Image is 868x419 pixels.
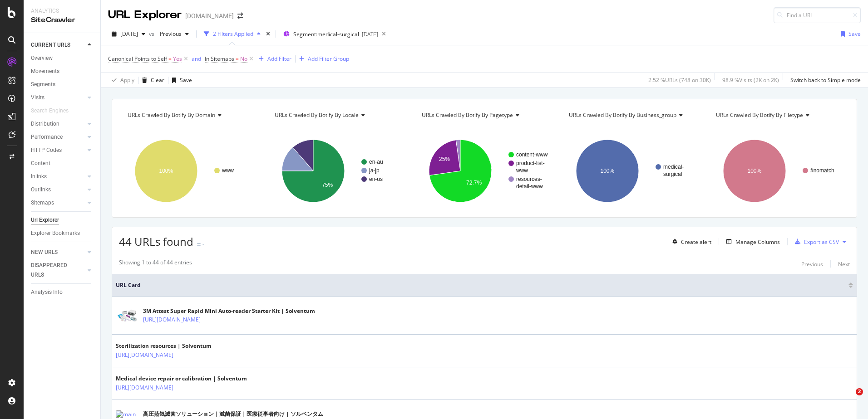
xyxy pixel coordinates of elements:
[237,13,243,19] div: arrow-right-arrow-left
[848,30,861,38] div: Save
[120,76,134,84] div: Apply
[31,261,77,280] div: DISAPPEARED URLS
[202,240,204,248] div: -
[31,287,94,297] a: Analysis Info
[205,55,234,63] span: In Sitemaps
[601,168,615,174] text: 100%
[308,55,349,63] div: Add Filter Group
[838,260,850,268] div: Next
[264,29,272,39] div: times
[801,260,823,268] div: Previous
[31,93,44,102] div: Visits
[707,132,850,210] svg: A chart.
[714,108,842,122] h4: URLs Crawled By Botify By filetype
[116,375,247,383] div: Medical device repair or calibration | Solventum
[116,351,173,360] a: [URL][DOMAIN_NAME]
[31,132,85,142] a: Performance
[801,258,823,269] button: Previous
[126,108,253,122] h4: URLs Crawled By Botify By domain
[516,160,545,166] text: product-list-
[31,159,50,168] div: Content
[197,243,201,246] img: Equal
[119,132,261,210] svg: A chart.
[119,234,193,249] span: 44 URLs found
[31,106,78,116] a: Search Engines
[116,308,138,323] img: main image
[168,55,172,63] span: =
[31,132,63,142] div: Performance
[280,27,378,41] button: Segment:medical-surgical[DATE]
[31,198,54,208] div: Sitemaps
[748,168,762,174] text: 100%
[31,119,59,129] div: Distribution
[790,76,861,84] div: Switch back to Simple mode
[31,198,85,208] a: Sitemaps
[681,238,711,246] div: Create alert
[31,67,59,76] div: Movements
[837,388,859,410] iframe: Intercom live chat
[31,185,85,195] a: Outlinks
[723,236,780,247] button: Manage Columns
[293,30,359,38] span: Segment: medical-surgical
[569,111,676,119] span: URLs Crawled By Botify By business_group
[236,55,239,63] span: =
[31,159,94,168] a: Content
[567,108,695,122] h4: URLs Crawled By Botify By business_group
[156,30,182,38] span: Previous
[222,167,234,174] text: www
[120,30,138,38] span: 2025 Sep. 15th
[663,171,682,177] text: surgical
[180,76,192,84] div: Save
[108,55,167,63] span: Canonical Points to Self
[560,132,703,210] svg: A chart.
[787,73,861,88] button: Switch back to Simple mode
[159,168,173,174] text: 100%
[143,307,315,315] div: 3M Attest Super Rapid Mini Auto-reader Starter Kit | Solventum
[138,73,164,88] button: Clear
[31,287,63,297] div: Analysis Info
[31,40,70,50] div: CURRENT URLS
[143,410,323,418] div: 高圧蒸気滅菌ソリューション｜滅菌保証｜医療従事者向け | ソルベンタム
[516,151,548,158] text: content-www
[31,215,94,225] a: Url Explorer
[31,172,85,181] a: Inlinks
[31,248,58,257] div: NEW URLS
[108,27,149,41] button: [DATE]
[273,108,400,122] h4: URLs Crawled By Botify By locale
[31,80,55,89] div: Segments
[31,54,94,63] a: Overview
[856,388,863,395] span: 2
[31,248,85,257] a: NEW URLS
[31,106,69,116] div: Search Engines
[275,111,359,119] span: URLs Crawled By Botify By locale
[255,54,291,64] button: Add Filter
[192,54,201,63] button: and
[735,238,780,246] div: Manage Columns
[774,7,861,23] input: Find a URL
[296,54,349,64] button: Add Filter Group
[722,76,779,84] div: 98.9 % Visits ( 2K on 2K )
[200,27,264,41] button: 2 Filters Applied
[31,146,85,155] a: HTTP Codes
[369,167,380,174] text: ja-jp
[31,172,47,181] div: Inlinks
[31,54,53,63] div: Overview
[119,258,192,269] div: Showing 1 to 44 of 44 entries
[439,156,450,162] text: 25%
[716,111,803,119] span: URLs Crawled By Botify By filetype
[149,30,156,38] span: vs
[322,182,333,188] text: 75%
[413,132,556,210] svg: A chart.
[31,67,94,76] a: Movements
[151,76,164,84] div: Clear
[266,132,409,210] svg: A chart.
[362,30,378,38] div: [DATE]
[838,258,850,269] button: Next
[108,73,134,88] button: Apply
[804,238,839,246] div: Export as CSV
[116,383,173,392] a: [URL][DOMAIN_NAME]
[791,234,839,249] button: Export as CSV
